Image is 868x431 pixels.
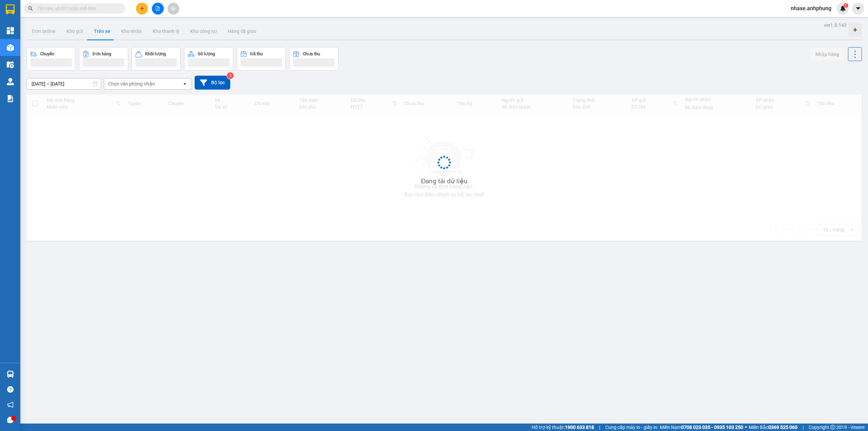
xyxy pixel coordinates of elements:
[845,3,847,8] span: 1
[152,3,164,15] button: file-add
[147,23,185,39] button: Kho thanh lý
[605,424,658,431] span: Cung cấp máy in - giấy in:
[79,47,128,71] button: Đơn hàng
[26,47,76,71] button: Chuyến
[28,6,33,11] span: search
[830,425,835,430] span: copyright
[171,6,176,11] span: aim
[26,23,61,39] button: Đơn online
[93,52,111,56] div: Đơn hàng
[140,6,144,11] span: plus
[37,5,117,12] input: Tìm tên, số ĐT hoặc mã đơn
[108,80,155,87] div: Chọn văn phòng nhận
[7,61,14,68] img: warehouse-icon
[136,3,148,15] button: plus
[660,424,743,431] span: Miền Nam
[803,424,804,431] span: |
[237,47,286,71] button: Đã thu
[7,417,14,423] span: message
[848,23,862,37] div: Tạo kho hàng mới
[565,425,594,430] strong: 1900 633 818
[7,44,14,51] img: warehouse-icon
[7,371,14,378] img: warehouse-icon
[27,78,101,89] input: Select a date range.
[6,4,15,15] img: logo-vxr
[749,424,797,431] span: Miền Bắc
[532,424,594,431] span: Hỗ trợ kỹ thuật:
[182,81,188,87] svg: open
[184,47,233,71] button: Số lượng
[599,424,600,431] span: |
[7,401,14,408] span: notification
[785,4,837,13] span: nhaxe.anhphung
[40,52,54,56] div: Chuyến
[824,21,847,29] div: ver 1.8.143
[132,47,181,71] button: Khối lượng
[88,23,116,39] button: Trên xe
[250,52,263,56] div: Đã thu
[421,176,468,186] div: Đang tải dữ liệu
[7,386,14,393] span: question-circle
[844,3,848,8] sup: 1
[185,23,222,39] button: Kho công nợ
[116,23,147,39] button: Kho nhận
[7,78,14,85] img: warehouse-icon
[198,52,215,56] div: Số lượng
[227,72,234,79] sup: 2
[810,48,845,60] button: Nhập hàng
[855,5,861,12] span: caret-down
[167,3,179,15] button: aim
[155,6,160,11] span: file-add
[289,47,338,71] button: Chưa thu
[852,3,864,15] button: caret-down
[840,5,846,12] img: icon-new-feature
[681,425,743,430] strong: 0708 023 035 - 0935 103 250
[222,23,262,39] button: Hàng đã giao
[768,425,797,430] strong: 0369 525 060
[745,426,747,429] span: ⚪️
[7,95,14,102] img: solution-icon
[303,52,320,56] div: Chưa thu
[61,23,88,39] button: Kho gửi
[7,27,14,34] img: dashboard-icon
[145,52,166,56] div: Khối lượng
[195,76,230,90] button: Bộ lọc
